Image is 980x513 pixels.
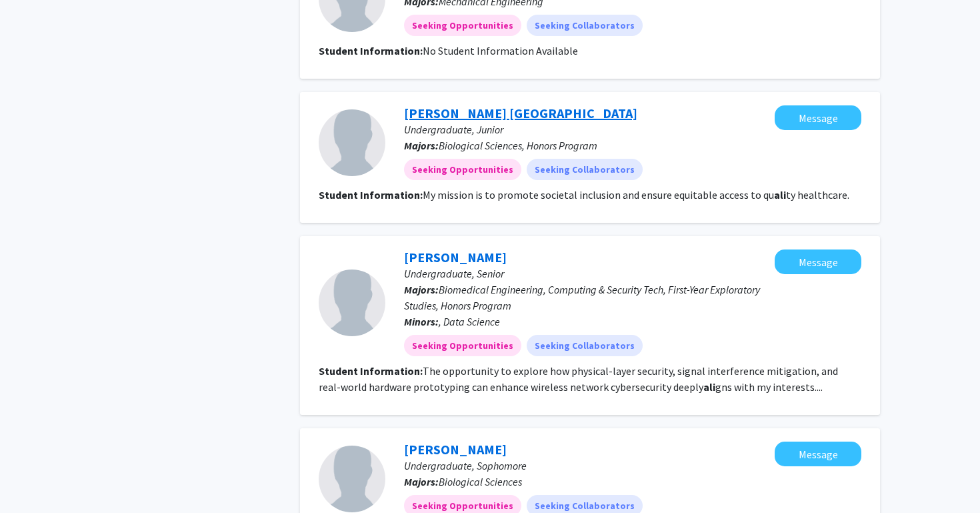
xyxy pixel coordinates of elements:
[319,44,423,57] b: Student Information:
[404,105,637,121] a: [PERSON_NAME] [GEOGRAPHIC_DATA]
[404,441,507,458] a: [PERSON_NAME]
[404,315,439,328] b: Minors:
[404,139,439,152] b: Majors:
[319,364,838,394] fg-read-more: The opportunity to explore how physical-layer security, signal interference mitigation, and real-...
[404,459,527,472] span: Undergraduate, Sophomore
[404,267,504,280] span: Undergraduate, Senior
[404,249,507,266] a: [PERSON_NAME]
[423,188,849,201] fg-read-more: My mission is to promote societal inclusion and ensure equitable access to qu ty healthcare.
[404,475,439,488] b: Majors:
[319,188,423,201] b: Student Information:
[439,139,597,152] span: Biological Sciences, Honors Program
[404,283,760,312] span: Biomedical Engineering, Computing & Security Tech, First-Year Exploratory Studies, Honors Program
[527,335,643,356] mat-chip: Seeking Collaborators
[404,123,503,136] span: Undergraduate, Junior
[404,159,521,180] mat-chip: Seeking Opportunities
[10,453,57,503] iframe: Chat
[774,188,786,201] b: ali
[775,105,861,130] button: Message Samridhi Sudan
[423,44,578,57] span: No Student Information Available
[439,475,522,488] span: Biological Sciences
[775,249,861,274] button: Message Olivia Do
[319,364,423,378] b: Student Information:
[404,283,439,296] b: Majors:
[439,315,500,328] span: , Data Science
[703,380,715,394] b: ali
[404,15,521,36] mat-chip: Seeking Opportunities
[775,442,861,466] button: Message Anush Singh
[527,15,643,36] mat-chip: Seeking Collaborators
[404,335,521,356] mat-chip: Seeking Opportunities
[527,159,643,180] mat-chip: Seeking Collaborators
